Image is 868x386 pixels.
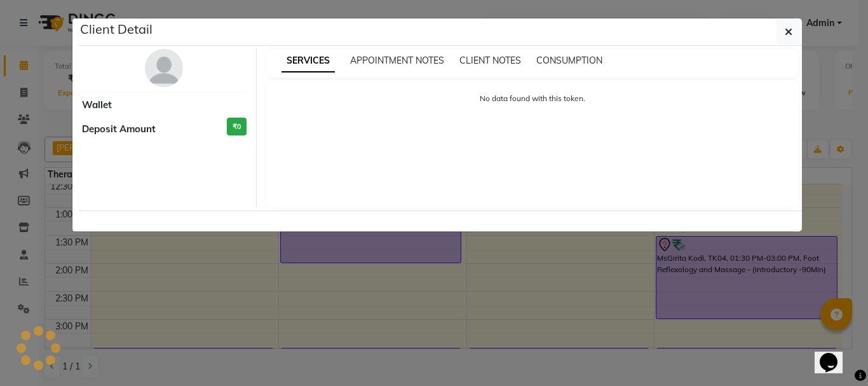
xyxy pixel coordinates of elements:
[815,335,855,373] iframe: chat widget
[350,55,444,66] span: APPOINTMENT NOTES
[80,20,153,39] h5: Client Detail
[459,55,521,66] span: CLIENT NOTES
[82,98,112,113] span: Wallet
[536,55,602,66] span: CONSUMPTION
[281,50,335,72] span: SERVICES
[82,122,156,137] span: Deposit Amount
[227,118,247,136] h3: ₹0
[279,93,787,104] p: No data found with this token.
[145,49,183,87] img: avatar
